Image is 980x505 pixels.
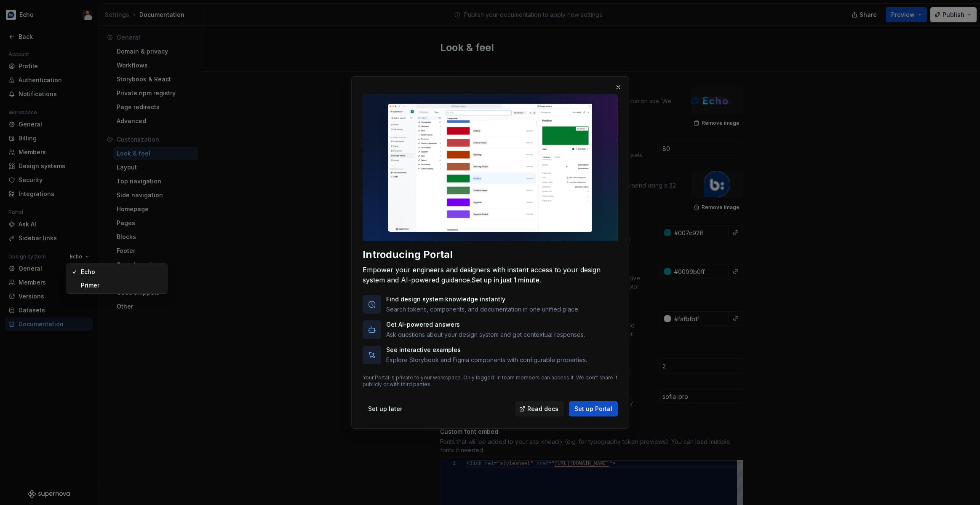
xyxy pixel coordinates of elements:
[363,401,408,416] button: Set up later
[363,265,618,285] div: Empower your engineers and designers with instant access to your design system and AI-powered gui...
[363,374,618,388] p: Your Portal is private to your workspace. Only logged-in team members can access it. We don't sha...
[368,405,402,413] span: Set up later
[515,401,564,416] a: Read docs
[574,405,612,413] span: Set up Portal
[527,405,558,413] span: Read docs
[386,320,585,329] p: Get AI-powered answers
[472,276,541,284] span: Set up in just 1 minute.
[386,346,587,354] p: See interactive examples
[569,401,618,416] button: Set up Portal
[386,356,587,364] p: Explore Storybook and Figma components with configurable properties.
[386,330,585,339] p: Ask questions about your design system and get contextual responses.
[386,295,579,304] p: Find design system knowledge instantly
[363,248,618,261] div: Introducing Portal
[386,305,579,314] p: Search tokens, components, and documentation in one unified place.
